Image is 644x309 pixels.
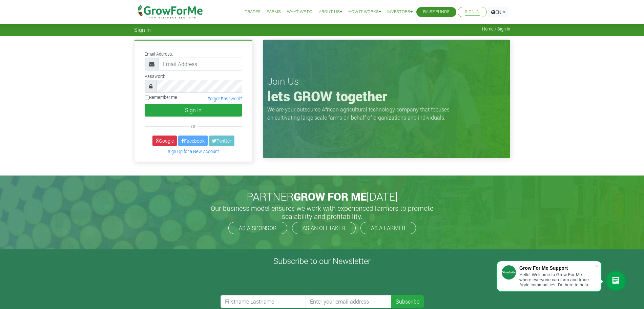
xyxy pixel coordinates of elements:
[152,136,177,146] a: Google
[482,26,510,32] span: Home / Sign In
[134,26,151,33] span: Sign In
[145,96,149,100] input: Remember me
[8,256,636,266] h4: Subscribe to our Newsletter
[306,295,392,308] input: Enter your email address
[168,149,219,154] a: Sign Up for a New Account
[267,8,281,16] a: Farms
[423,8,450,16] a: Raise Funds
[519,265,595,271] div: Grow For Me Support
[145,51,173,57] label: Email Address:
[287,8,313,16] a: What We Do
[267,88,506,104] h1: lets GROW together
[145,104,242,117] button: Sign In
[465,8,480,16] a: Sign In
[319,8,342,16] a: About Us
[488,7,508,17] a: EN
[267,76,506,87] h3: Join Us
[145,122,242,130] div: or
[145,94,177,101] label: Remember me
[208,96,242,101] a: Forgot Password?
[267,105,454,122] p: We are your outsource African agricultural technology company that focuses on cultivating large s...
[145,73,165,80] label: Password:
[360,222,416,234] a: AS A FARMER
[245,8,261,16] a: Trades
[348,8,381,16] a: How it Works
[294,189,367,204] span: GROW FOR ME
[292,222,356,234] a: AS AN OFFTAKER
[221,269,324,295] iframe: reCAPTCHA
[204,204,441,220] h5: Our business model ensures we work with experienced farmers to promote scalability and profitabil...
[387,8,413,16] a: Investors
[391,295,424,308] button: Subscribe
[221,295,307,308] input: Firstname Lastname
[228,222,287,234] a: AS A SPONSOR
[137,190,507,203] h2: PARTNER [DATE]
[159,58,242,70] input: Email Address
[519,272,595,287] div: Hello! Welcome to Grow For Me where everyone can farm and trade Agric commodities. I'm here to help.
